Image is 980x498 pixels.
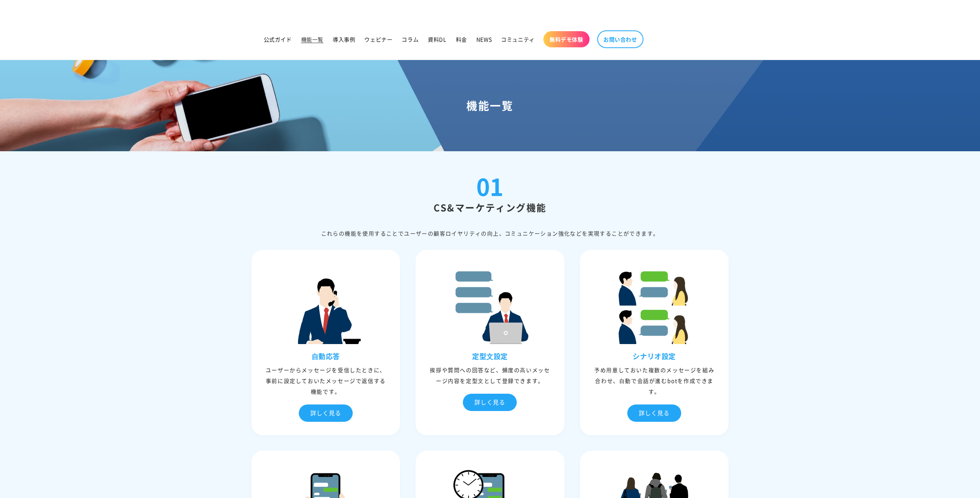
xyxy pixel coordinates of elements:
div: 挨拶や質問への回答など、頻度の⾼いメッセージ内容を定型⽂として登録できます。 [417,364,563,386]
span: NEWS [476,36,492,43]
div: 詳しく見る [463,394,517,411]
span: お問い合わせ [603,36,637,43]
a: 機能一覧 [297,31,328,47]
a: 料金 [451,31,472,47]
h3: ⾃動応答 [253,352,399,361]
span: 導入事例 [333,36,355,43]
span: 資料DL [428,36,446,43]
span: 公式ガイド [264,36,292,43]
a: NEWS [472,31,496,47]
img: 定型⽂設定 [451,267,528,344]
img: ⾃動応答 [287,267,364,344]
div: 01 [476,174,504,197]
a: 公式ガイド [259,31,297,47]
h3: シナリオ設定 [582,352,727,361]
span: 料金 [456,36,467,43]
h2: CS&マーケティング機能 [251,201,729,213]
div: 予め⽤意しておいた複数のメッセージを組み合わせ、⾃動で会話が進むbotを作成できます。 [582,364,727,397]
a: 資料DL [423,31,451,47]
a: 導入事例 [328,31,360,47]
span: コミュニティ [501,36,535,43]
a: 無料デモ体験 [543,31,590,47]
div: 詳しく見る [627,404,681,422]
h3: 定型⽂設定 [417,352,563,361]
img: シナリオ設定 [616,267,693,344]
a: コミュニティ [496,31,539,47]
span: ウェビナー [364,36,392,43]
div: これらの機能を使⽤することでユーザーの顧客ロイヤリティの向上、コミュニケーション強化などを実現することができます。 [251,229,729,238]
span: 無料デモ体験 [549,36,583,43]
a: ウェビナー [360,31,397,47]
span: 機能一覧 [301,36,323,43]
div: 詳しく見る [299,404,353,422]
h1: 機能一覧 [9,99,971,112]
div: ユーザーからメッセージを受信したときに、事前に設定しておいたメッセージで返信する機能です。 [253,364,399,397]
a: コラム [397,31,423,47]
a: お問い合わせ [597,30,643,48]
span: コラム [402,36,419,43]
